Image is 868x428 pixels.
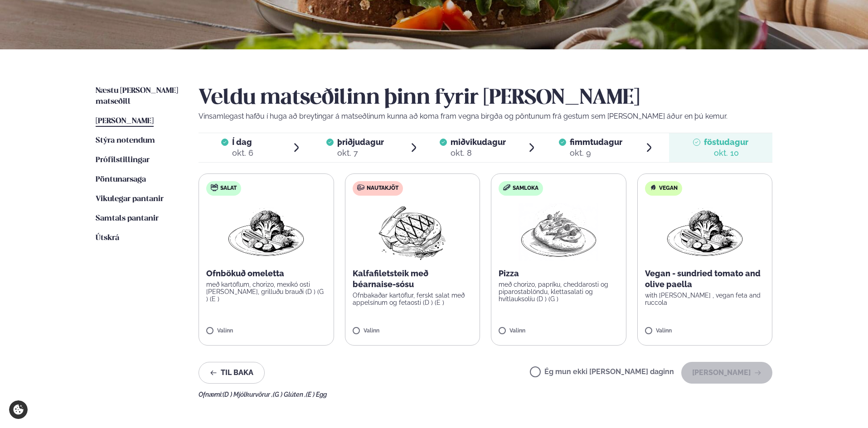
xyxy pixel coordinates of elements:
p: með chorizo, papríku, cheddarosti og piparostablöndu, klettasalati og hvítlauksolíu (D ) (G ) [499,281,619,303]
span: (E ) Egg [306,391,327,398]
span: Prófílstillingar [96,156,150,164]
img: sandwich-new-16px.svg [503,184,510,191]
a: Pöntunarsaga [96,174,146,185]
button: [PERSON_NAME] [681,362,772,384]
span: Pöntunarsaga [96,176,146,183]
div: Ofnæmi: [199,391,772,398]
p: Pizza [499,268,619,279]
p: Ofnbakaðar kartöflur, ferskt salat með appelsínum og fetaosti (D ) (E ) [353,292,473,306]
img: Vegan.png [226,203,306,261]
a: Næstu [PERSON_NAME] matseðill [96,86,180,107]
span: Í dag [232,137,253,148]
span: Samloka [513,185,538,192]
a: Stýra notendum [96,135,155,146]
h2: Veldu matseðilinn þinn fyrir [PERSON_NAME] [199,86,772,111]
button: Til baka [199,362,265,384]
span: [PERSON_NAME] [96,117,154,125]
span: Samtals pantanir [96,215,159,222]
span: miðvikudagur [451,137,506,147]
p: Vinsamlegast hafðu í huga að breytingar á matseðlinum kunna að koma fram vegna birgða og pöntunum... [199,111,772,122]
img: Vegan.png [665,203,745,261]
p: Ofnbökuð omeletta [206,268,326,279]
span: Salat [220,185,237,192]
span: Vegan [659,185,678,192]
div: okt. 8 [451,148,506,159]
p: með kartöflum, chorizo, mexíkó osti [PERSON_NAME], grilluðu brauði (D ) (G ) (E ) [206,281,326,303]
span: Nautakjöt [367,185,398,192]
div: okt. 9 [570,148,622,159]
a: Vikulegar pantanir [96,194,164,205]
p: Vegan - sundried tomato and olive paella [645,268,765,290]
span: Næstu [PERSON_NAME] matseðill [96,87,178,106]
p: with [PERSON_NAME] , vegan feta and ruccola [645,292,765,306]
p: Kalfafiletsteik með béarnaise-sósu [353,268,473,290]
span: (D ) Mjólkurvörur , [223,391,273,398]
div: okt. 10 [704,148,748,159]
a: Samtals pantanir [96,213,159,224]
span: Vikulegar pantanir [96,195,164,203]
span: þriðjudagur [337,137,384,147]
a: Cookie settings [9,400,28,419]
span: föstudagur [704,137,748,147]
a: Útskrá [96,233,119,244]
span: Útskrá [96,234,119,242]
img: Beef-Meat.png [372,203,452,261]
img: salad.svg [211,184,218,191]
img: Vegan.svg [650,184,657,191]
img: Pizza-Bread.png [519,203,598,261]
span: fimmtudagur [570,137,622,147]
img: beef.svg [357,184,364,191]
a: Prófílstillingar [96,155,150,166]
div: okt. 7 [337,148,384,159]
a: [PERSON_NAME] [96,116,154,127]
span: Stýra notendum [96,137,155,144]
div: okt. 6 [232,148,253,159]
span: (G ) Glúten , [273,391,306,398]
